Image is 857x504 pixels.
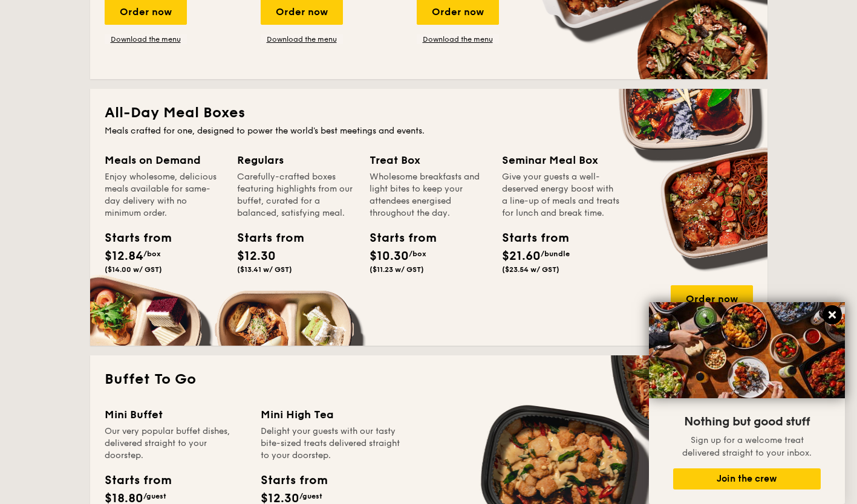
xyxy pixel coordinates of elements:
div: Mini Buffet [105,406,246,423]
img: DSC07876-Edit02-Large.jpeg [649,302,845,398]
span: $12.30 [237,249,276,263]
a: Download the menu [105,34,187,44]
span: /guest [299,492,322,500]
div: Wholesome breakfasts and light bites to keep your attendees energised throughout the day. [370,171,487,219]
span: /box [409,250,426,258]
div: Delight your guests with our tasty bite-sized treats delivered straight to your doorstep. [261,425,402,462]
span: /box [143,250,161,258]
div: Carefully-crafted boxes featuring highlights from our buffet, curated for a balanced, satisfying ... [237,171,355,219]
span: $12.84 [105,249,143,263]
div: Enjoy wholesome, delicious meals available for same-day delivery with no minimum order. [105,171,223,219]
div: Starts from [237,229,292,247]
div: Give your guests a well-deserved energy boost with a line-up of meals and treats for lunch and br... [502,171,620,219]
span: $21.60 [502,249,541,263]
span: Nothing but good stuff [684,415,810,429]
div: Starts from [105,471,171,489]
div: Our very popular buffet dishes, delivered straight to your doorstep. [105,425,246,462]
a: Download the menu [261,34,343,44]
span: ($14.00 w/ GST) [105,265,162,274]
button: Join the crew [673,468,821,489]
span: /bundle [541,250,570,258]
span: Sign up for a welcome treat delivered straight to your inbox. [682,435,812,458]
span: ($13.41 w/ GST) [237,265,292,274]
div: Starts from [502,229,556,247]
div: Starts from [261,471,327,489]
span: $10.30 [370,249,409,263]
span: ($11.23 w/ GST) [370,265,424,274]
h2: All-Day Meal Boxes [105,103,753,123]
div: Seminar Meal Box [502,152,620,169]
div: Starts from [370,229,424,247]
div: Mini High Tea [261,406,402,423]
div: Meals crafted for one, designed to power the world's best meetings and events. [105,125,753,137]
div: Starts from [105,229,159,247]
button: Close [823,305,842,325]
div: Meals on Demand [105,152,223,169]
div: Regulars [237,152,355,169]
span: ($23.54 w/ GST) [502,265,559,274]
div: Treat Box [370,152,487,169]
a: Download the menu [417,34,499,44]
div: Order now [671,285,753,312]
h2: Buffet To Go [105,370,753,389]
span: /guest [143,492,166,500]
